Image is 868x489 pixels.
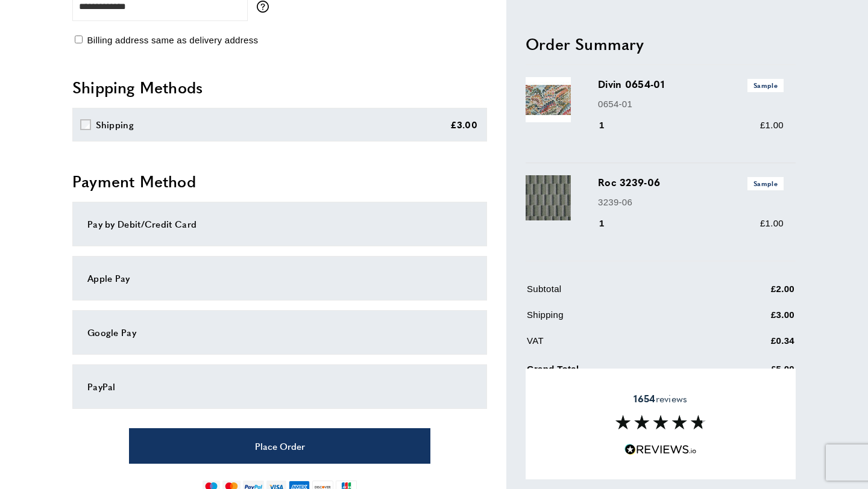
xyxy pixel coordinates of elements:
div: Google Pay [87,325,472,340]
p: 0654-01 [598,96,784,111]
button: More information [257,1,275,13]
img: Divin 0654-01 [526,77,571,122]
div: PayPal [87,379,472,394]
button: Place Order [129,428,430,464]
td: Shipping [527,308,710,331]
h2: Order Summary [526,33,796,54]
td: £5.00 [711,360,794,385]
span: Billing address same as delivery address [87,35,258,45]
div: 1 [598,216,621,231]
input: Billing address same as delivery address [75,36,83,43]
h3: Divin 0654-01 [598,77,784,92]
img: Reviews section [615,415,706,429]
span: Sample [747,79,784,92]
div: 1 [598,118,621,132]
td: £0.34 [711,334,794,357]
div: £3.00 [450,117,478,132]
strong: 1654 [634,391,655,405]
span: £1.00 [760,120,784,130]
h3: Roc 3239-06 [598,175,784,190]
span: reviews [634,393,687,405]
td: Subtotal [527,282,710,305]
td: VAT [527,334,710,357]
span: Sample [747,177,784,190]
p: 3239-06 [598,195,784,209]
td: Grand Total [527,360,710,385]
h2: Shipping Methods [72,76,487,98]
img: Reviews.io 5 stars [624,444,697,455]
td: £2.00 [711,282,794,305]
div: Apple Pay [87,271,472,285]
span: £1.00 [760,218,784,228]
h2: Payment Method [72,170,487,192]
div: Pay by Debit/Credit Card [87,217,472,231]
img: Roc 3239-06 [526,175,571,220]
div: Shipping [96,117,134,132]
td: £3.00 [711,308,794,331]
